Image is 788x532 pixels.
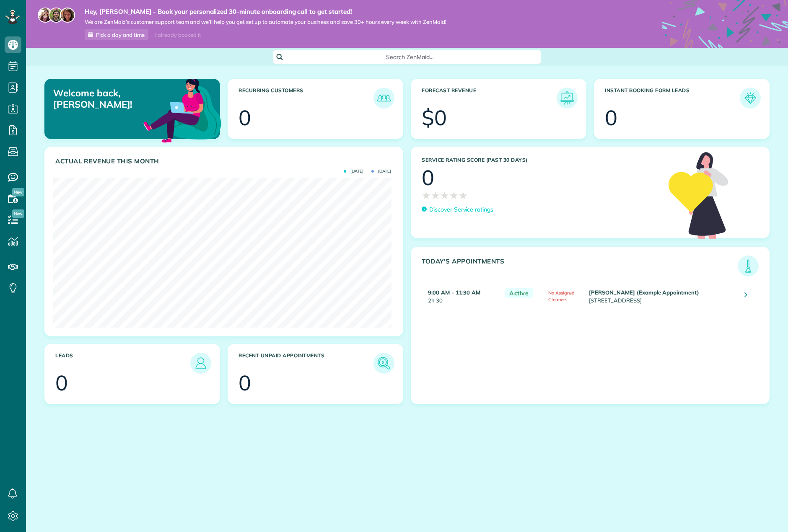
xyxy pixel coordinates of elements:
[429,205,493,214] p: Discover Service ratings
[55,372,68,393] div: 0
[192,355,209,372] img: icon_leads-1bed01f49abd5b7fead27621c3d59655bb73ed531f8eeb49469d10e621d6b896.png
[422,167,434,188] div: 0
[85,18,446,26] span: We are ZenMaid’s customer support team and we’ll help you get set up to automate your business an...
[55,353,190,374] h3: Leads
[376,355,392,372] img: icon_unpaid_appointments-47b8ce3997adf2238b356f14209ab4cced10bd1f174958f3ca8f1d0dd7fffeee.png
[85,29,148,40] a: Pick a day and time
[371,169,391,173] span: [DATE]
[431,188,440,203] span: ★
[422,205,493,214] a: Discover Service ratings
[428,289,480,296] strong: 9:00 AM - 11:30 AM
[53,88,164,110] p: Welcome back, [PERSON_NAME]!
[605,88,740,108] h3: Instant Booking Form Leads
[376,90,392,106] img: icon_recurring_customers-cf858462ba22bcd05b5a5880d41d6543d210077de5bb9ebc9590e49fd87d84ed.png
[60,8,75,23] img: michelle-19f622bdf1676172e81f8f8fba1fb50e276960ebfe0243fe18214015130c80e4.jpg
[449,188,459,203] span: ★
[238,88,373,108] h3: Recurring Customers
[55,158,394,165] h3: Actual Revenue this month
[587,283,738,309] td: [STREET_ADDRESS]
[548,290,575,302] span: No Assigned Cleaners
[12,188,24,196] span: New
[344,169,363,173] span: [DATE]
[422,157,660,163] h3: Service Rating score (past 30 days)
[422,283,501,309] td: 2h 30
[142,69,223,150] img: dashboard_welcome-42a62b7d889689a78055ac9021e634bf52bae3f8056760290aed330b23ab8690.png
[12,209,24,218] span: New
[422,107,447,128] div: $0
[422,188,431,203] span: ★
[589,289,699,296] strong: [PERSON_NAME] (Example Appointment)
[605,107,617,128] div: 0
[38,8,53,23] img: maria-72a9807cf96188c08ef61303f053569d2e2a8a1cde33d635c8a3ac13582a053d.jpg
[440,188,449,203] span: ★
[238,107,251,128] div: 0
[459,188,468,203] span: ★
[238,372,251,393] div: 0
[238,353,373,374] h3: Recent unpaid appointments
[49,8,64,23] img: jorge-587dff0eeaa6aab1f244e6dc62b8924c3b6ad411094392a53c71c6c4a576187d.jpg
[150,30,206,40] div: I already booked it
[559,90,575,106] img: icon_forecast_revenue-8c13a41c7ed35a8dcfafea3cbb826a0462acb37728057bba2d056411b612bbbe.png
[740,258,757,274] img: icon_todays_appointments-901f7ab196bb0bea1936b74009e4eb5ffbc2d2711fa7634e0d609ed5ef32b18b.png
[85,8,446,16] strong: Hey, [PERSON_NAME] - Book your personalized 30-minute onboarding call to get started!
[422,258,738,276] h3: Today's Appointments
[505,288,533,299] span: Active
[422,88,557,108] h3: Forecast Revenue
[96,31,145,38] span: Pick a day and time
[742,90,759,106] img: icon_form_leads-04211a6a04a5b2264e4ee56bc0799ec3eb69b7e499cbb523a139df1d13a81ae0.png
